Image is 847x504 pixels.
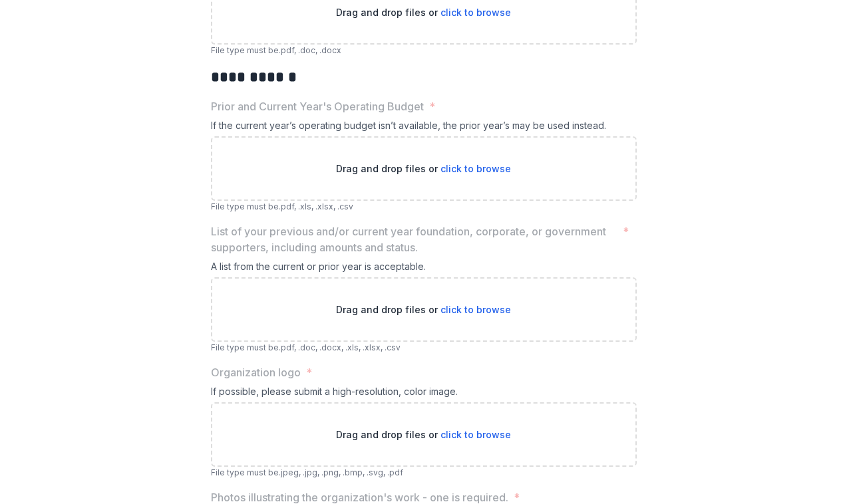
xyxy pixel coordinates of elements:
div: If the current year’s operating budget isn’t available, the prior year’s may be used instead. [211,120,637,136]
p: Drag and drop files or [336,428,511,441]
p: List of your previous and/or current year foundation, corporate, or government supporters, includ... [211,223,617,255]
p: File type must be .jpeg, .jpg, .png, .bmp, .svg, .pdf [211,467,637,479]
p: Drag and drop files or [336,162,511,176]
span: click to browse [440,429,511,440]
p: File type must be .pdf, .doc, .docx, .xls, .xlsx, .csv [211,342,637,354]
span: click to browse [440,7,511,18]
p: Prior and Current Year's Operating Budget [211,98,424,114]
p: File type must be .pdf, .doc, .docx [211,45,637,57]
p: Organization logo [211,364,301,380]
p: Drag and drop files or [336,5,511,19]
p: Drag and drop files or [336,303,511,316]
span: click to browse [440,163,511,174]
div: A list from the current or prior year is acceptable. [211,261,637,277]
p: File type must be .pdf, .xls, .xlsx, .csv [211,201,637,213]
div: If possible, please submit a high-resolution, color image. [211,386,637,402]
span: click to browse [440,304,511,315]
